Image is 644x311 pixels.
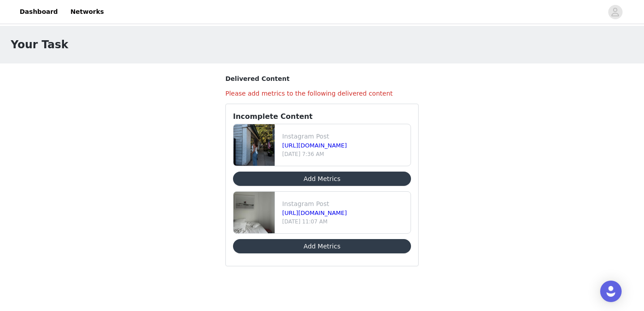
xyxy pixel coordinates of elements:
a: [URL][DOMAIN_NAME] [282,142,347,149]
div: avatar [611,5,619,19]
img: file [233,124,275,166]
button: Add Metrics [233,239,411,253]
h4: Please add metrics to the following delivered content [225,89,419,98]
h1: Your Task [11,37,68,53]
p: [DATE] 7:36 AM [282,150,407,158]
div: Open Intercom Messenger [600,281,622,302]
a: Dashboard [14,2,63,22]
h3: Delivered Content [225,74,419,84]
p: Instagram Post [282,132,407,141]
a: Networks [65,2,109,22]
a: [URL][DOMAIN_NAME] [282,210,347,216]
h3: Incomplete Content [233,111,411,122]
p: [DATE] 11:07 AM [282,218,407,226]
button: Add Metrics [233,172,411,186]
img: file [233,192,275,233]
p: Instagram Post [282,199,407,209]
